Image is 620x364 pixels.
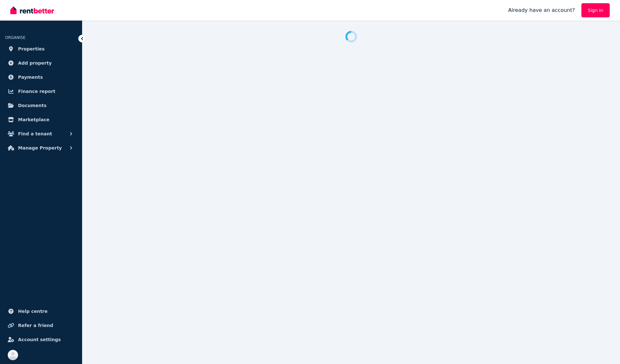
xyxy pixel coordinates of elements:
[5,99,77,112] a: Documents
[10,5,54,15] img: RentBetter
[5,305,77,318] a: Help centre
[5,35,25,40] span: ORGANISE
[5,141,77,154] button: Manage Property
[18,59,52,67] span: Add property
[5,42,77,55] a: Properties
[508,6,575,14] span: Already have an account?
[18,102,47,109] span: Documents
[18,144,62,152] span: Manage Property
[5,85,77,98] a: Finance report
[5,127,77,140] button: Find a tenant
[18,45,45,53] span: Properties
[5,71,77,84] a: Payments
[5,57,77,69] a: Add property
[18,87,55,95] span: Finance report
[18,307,48,315] span: Help centre
[18,130,52,138] span: Find a tenant
[5,333,77,346] a: Account settings
[18,336,61,343] span: Account settings
[581,3,610,17] a: Sign In
[18,73,43,81] span: Payments
[5,113,77,126] a: Marketplace
[18,322,53,329] span: Refer a friend
[18,116,49,123] span: Marketplace
[5,319,77,332] a: Refer a friend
